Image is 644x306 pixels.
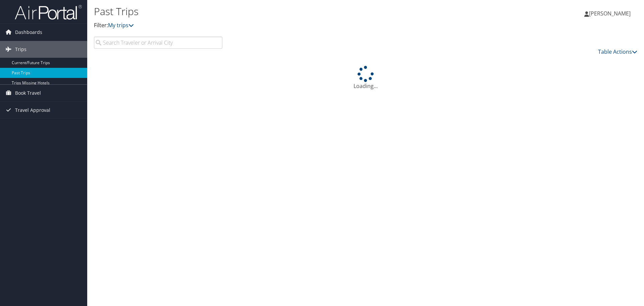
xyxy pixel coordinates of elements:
h1: Past Trips [94,4,456,18]
span: [PERSON_NAME] [589,10,631,17]
span: Dashboards [15,24,42,41]
a: Table Actions [598,48,637,55]
span: Book Travel [15,85,41,101]
img: airportal-logo.png [15,4,82,20]
span: Travel Approval [15,102,50,119]
p: Filter: [94,21,456,30]
a: [PERSON_NAME] [584,3,637,24]
input: Search Traveler or Arrival City [94,37,222,49]
a: My trips [108,21,134,29]
span: Trips [15,41,26,58]
div: Loading... [94,66,637,90]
